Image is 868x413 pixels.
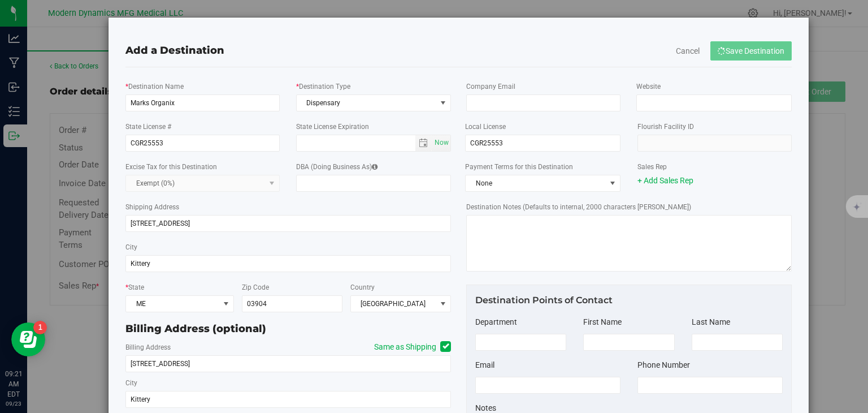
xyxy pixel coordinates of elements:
[242,282,269,292] label: Zip Code
[637,176,693,185] a: + Add Sales Rep
[125,282,144,292] label: State
[296,122,369,132] label: State License Expiration
[33,321,47,334] iframe: Resource center unread badge
[372,164,377,170] i: DBA is the name that will appear in destination selectors and in grids. If left blank, it will be...
[125,202,179,212] label: Shipping Address
[465,162,620,172] label: Payment Terms for this Destination
[436,95,450,111] span: select
[363,341,451,353] label: Same as Shipping
[692,317,730,326] span: Last Name
[351,296,436,312] span: [GEOGRAPHIC_DATA]
[125,162,217,172] label: Excise Tax for this Destination
[466,202,691,212] label: Destination Notes (Defaults to internal, 2000 characters [PERSON_NAME])
[465,122,506,132] label: Local License
[432,135,452,151] span: Set Current date
[637,122,694,132] label: Flourish Facility ID
[475,317,517,326] span: Department
[636,81,661,92] label: Website
[125,122,171,132] label: State License #
[296,162,377,172] label: DBA (Doing Business As)
[125,342,171,352] label: Billing Address
[637,162,667,172] label: Sales Rep
[637,377,783,394] input: Format: (999) 999-9999
[583,317,622,326] span: First Name
[415,135,432,151] span: select
[126,296,219,312] span: ME
[125,242,137,252] label: City
[475,295,613,306] span: Destination Points of Contact
[475,403,496,412] span: Notes
[466,81,515,92] label: Company Email
[296,81,350,92] label: Destination Type
[125,43,792,58] div: Add a Destination
[11,322,45,356] iframe: Resource center
[466,175,605,191] span: None
[125,81,184,92] label: Destination Name
[676,45,700,57] button: Cancel
[432,135,450,151] span: select
[125,321,451,337] div: Billing Address (optional)
[297,95,436,111] span: Dispensary
[350,282,375,292] label: Country
[710,41,792,61] button: Save Destination
[637,360,690,369] span: Phone Number
[475,360,494,369] span: Email
[125,378,137,388] label: City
